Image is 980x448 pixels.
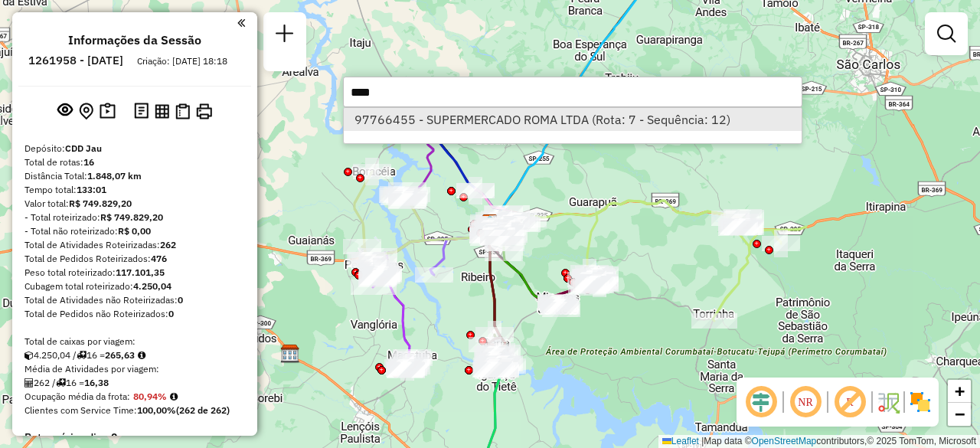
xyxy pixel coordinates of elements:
[24,404,137,416] span: Clientes com Service Time:
[24,155,245,169] div: Total de rotas:
[662,436,699,446] a: Leaflet
[151,253,167,264] strong: 476
[24,376,245,390] div: 262 / 16 =
[24,391,130,402] span: Ocupação média da frota:
[24,362,245,376] div: Média de Atividades por viagem:
[176,404,230,416] strong: (262 de 262)
[237,14,245,31] a: Clique aqui para minimizar o painel
[280,344,300,364] img: CDD Agudos
[24,252,245,266] div: Total de Pedidos Roteirizados:
[84,377,109,388] strong: 16,38
[24,351,34,360] i: Cubagem total roteirizado
[24,224,245,238] div: - Total não roteirizado:
[100,211,163,223] strong: R$ 749.829,20
[955,404,965,423] span: −
[105,349,135,361] strong: 265,63
[480,214,500,234] img: CDD Jau
[160,239,176,250] strong: 262
[118,225,151,237] strong: R$ 0,00
[24,280,245,293] div: Cubagem total roteirizado:
[701,436,704,446] span: |
[87,170,142,181] strong: 1.848,07 km
[168,308,174,319] strong: 0
[83,156,94,168] strong: 16
[77,351,87,360] i: Total de rotas
[24,293,245,307] div: Total de Atividades não Roteirizadas:
[658,435,980,448] div: Map data © contributors,© 2025 TomTom, Microsoft
[752,436,817,446] a: OpenStreetMap
[24,142,245,155] div: Depósito:
[111,430,117,444] strong: 0
[24,431,245,444] h4: Rotas vários dias:
[787,384,824,420] span: Ocultar NR
[344,108,802,131] ul: Option List
[955,381,965,401] span: +
[269,18,300,53] a: Nova sessão e pesquisa
[116,267,165,278] strong: 117.101,35
[65,142,102,154] strong: CDD Jau
[24,197,245,211] div: Valor total:
[96,100,119,123] button: Painel de Sugestão
[137,404,176,416] strong: 100,00%
[831,384,868,420] span: Exibir rótulo
[743,384,779,420] span: Ocultar deslocamento
[56,378,66,388] i: Total de rotas
[480,214,500,234] img: Ponto de Apoio Fad
[170,392,178,401] em: Média calculada utilizando a maior ocupação (%Peso ou %Cubagem) de cada rota da sessão. Rotas cro...
[133,391,167,402] strong: 80,94%
[28,54,123,67] h6: 1261958 - [DATE]
[131,54,234,68] div: Criação: [DATE] 18:18
[77,184,106,195] strong: 133:01
[24,307,245,321] div: Total de Pedidos não Roteirizados:
[193,100,215,123] button: Imprimir Rotas
[178,294,183,306] strong: 0
[24,238,245,252] div: Total de Atividades Roteirizadas:
[69,198,132,209] strong: R$ 749.829,20
[908,390,933,414] img: Exibir/Ocultar setores
[131,100,152,123] button: Logs desbloquear sessão
[344,108,802,131] li: [object Object]
[24,348,245,362] div: 4.250,04 / 16 =
[948,403,971,426] a: Zoom out
[24,266,245,280] div: Peso total roteirizado:
[24,183,245,197] div: Tempo total:
[24,335,245,348] div: Total de caixas por viagem:
[876,390,900,414] img: Fluxo de ruas
[54,99,76,123] button: Exibir sessão original
[152,100,172,121] button: Visualizar relatório de Roteirização
[931,18,962,49] a: Exibir filtros
[24,378,34,388] i: Total de Atividades
[133,280,171,292] strong: 4.250,04
[24,169,245,183] div: Distância Total:
[68,33,201,47] h4: Informações da Sessão
[76,100,96,123] button: Centralizar mapa no depósito ou ponto de apoio
[172,100,193,123] button: Visualizar Romaneio
[948,380,971,403] a: Zoom in
[24,211,245,224] div: - Total roteirizado:
[138,351,145,360] i: Meta Caixas/viagem: 237,10 Diferença: 28,53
